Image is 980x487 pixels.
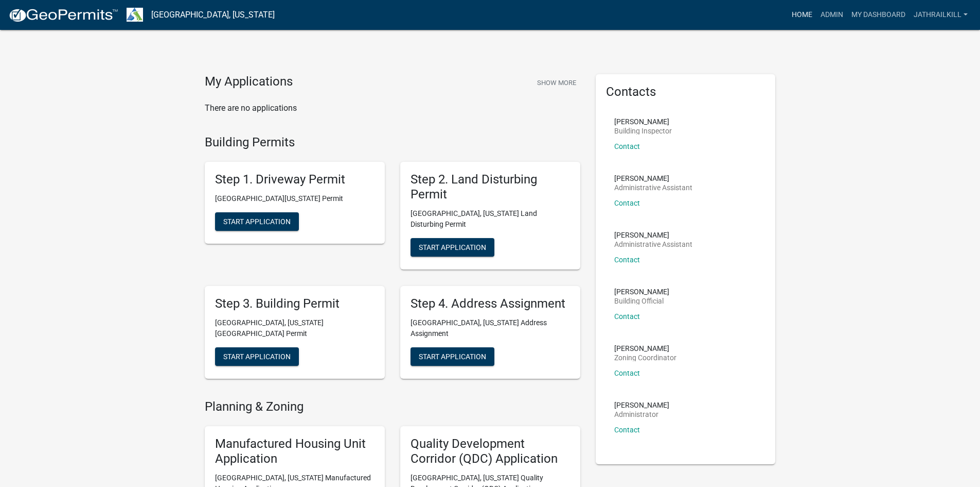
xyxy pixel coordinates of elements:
[205,399,580,414] h4: Planning & Zoning
[411,347,494,366] button: Start Application
[614,369,640,377] a: Contact
[816,5,847,25] a: Admin
[614,175,692,182] p: [PERSON_NAME]
[614,142,640,150] a: Contact
[127,8,143,22] img: Troup County, Georgia
[151,6,275,24] a: [GEOGRAPHIC_DATA], [US_STATE]
[788,5,816,25] a: Home
[910,5,972,25] a: Jathrailkill
[533,74,580,91] button: Show More
[614,184,692,191] p: Administrative Assistant
[614,256,640,264] a: Contact
[614,241,692,248] p: Administrative Assistant
[614,354,676,361] p: Zoning Coordinator
[215,347,299,366] button: Start Application
[205,135,580,150] h4: Building Permits
[614,127,672,135] p: Building Inspector
[205,74,293,90] h4: My Applications
[411,238,494,257] button: Start Application
[215,436,375,466] h5: Manufactured Housing Unit Application
[411,296,570,311] h5: Step 4. Address Assignment
[411,208,570,230] p: [GEOGRAPHIC_DATA], [US_STATE] Land Disturbing Permit
[614,199,640,207] a: Contact
[411,317,570,339] p: [GEOGRAPHIC_DATA], [US_STATE] Address Assignment
[215,193,375,204] p: [GEOGRAPHIC_DATA][US_STATE] Permit
[614,426,640,434] a: Contact
[215,172,375,187] h5: Step 1. Driveway Permit
[215,296,375,311] h5: Step 3. Building Permit
[614,288,669,295] p: [PERSON_NAME]
[614,312,640,321] a: Contact
[614,411,669,418] p: Administrator
[411,436,570,466] h5: Quality Development Corridor (QDC) Application
[419,352,486,360] span: Start Application
[411,172,570,202] h5: Step 2. Land Disturbing Permit
[223,352,291,360] span: Start Application
[215,317,375,339] p: [GEOGRAPHIC_DATA], [US_STATE][GEOGRAPHIC_DATA] Permit
[847,5,910,25] a: My Dashboard
[614,231,692,239] p: [PERSON_NAME]
[215,212,299,231] button: Start Application
[223,217,291,226] span: Start Application
[606,85,765,99] h5: Contacts
[205,102,580,114] p: There are no applications
[614,297,669,305] p: Building Official
[614,401,669,409] p: [PERSON_NAME]
[614,118,672,125] p: [PERSON_NAME]
[614,345,676,352] p: [PERSON_NAME]
[419,243,486,251] span: Start Application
